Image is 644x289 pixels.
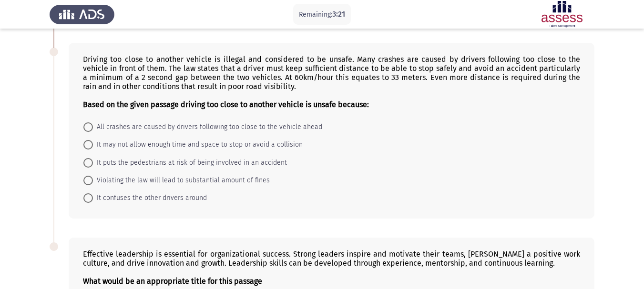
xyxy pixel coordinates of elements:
p: Remaining: [299,9,345,20]
b: What would be an appropriate title for this passage [83,277,262,286]
span: 3:21 [332,10,345,19]
img: Assess Talent Management logo [50,1,114,28]
span: It may not allow enough time and space to stop or avoid a collision [93,139,303,150]
img: Assessment logo of ASSESS English Language Assessment (3 Module) (Ba - IB) [530,1,594,28]
div: Effective leadership is essential for organizational success. Strong leaders inspire and motivate... [83,249,580,286]
span: Violating the law will lead to substantial amount of fines [93,175,270,186]
b: Based on the given passage driving too close to another vehicle is unsafe because: [83,100,369,109]
span: All crashes are caused by drivers following too close to the vehicle ahead [93,121,322,133]
span: It puts the pedestrians at risk of being involved in an accident [93,157,287,169]
div: Driving too close to another vehicle is illegal and considered to be unsafe. Many crashes are cau... [83,55,580,109]
span: It confuses the other drivers around [93,192,207,204]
